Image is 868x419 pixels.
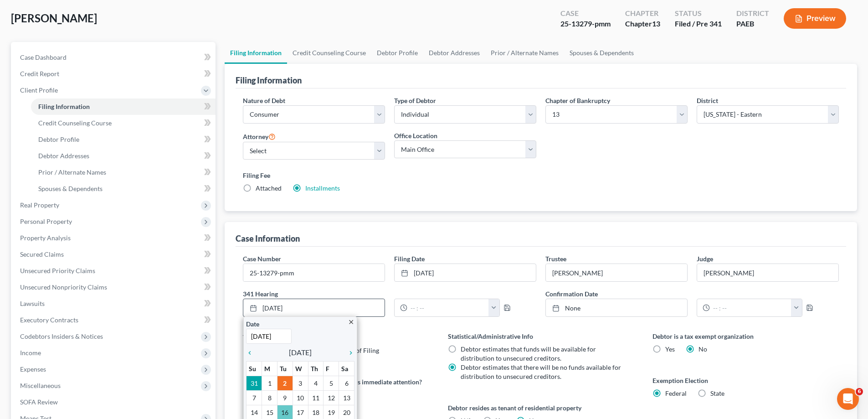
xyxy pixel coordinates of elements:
a: chevron_left [246,347,258,358]
td: 1 [262,376,277,390]
span: Date of Filing [341,347,379,354]
span: Executory Contracts [20,316,78,324]
span: Secured Claims [20,250,64,258]
label: District [697,96,718,105]
i: chevron_left [246,349,258,357]
a: Installments [305,184,340,192]
a: Filing Information [31,98,216,115]
span: Income [20,349,41,357]
input: Enter case number... [243,264,385,281]
label: Exemption Election [652,376,839,385]
span: Debtor Profile [38,135,79,143]
a: Unsecured Priority Claims [13,263,216,279]
span: Attached [256,184,282,192]
span: [PERSON_NAME] [11,11,97,25]
a: Filing Information [225,42,287,64]
a: Debtor Addresses [31,148,216,164]
span: Personal Property [20,217,72,225]
span: Lawsuits [20,300,45,307]
label: Version of legal data applied to case [243,331,429,342]
td: 8 [262,390,277,405]
a: Credit Counseling Course [287,42,371,64]
label: Filing Fee [243,171,839,180]
a: Spouses & Dependents [31,181,216,197]
span: Client Profile [20,86,58,94]
label: Case Number [243,254,281,264]
a: [DATE] [243,299,385,316]
label: Judge [697,254,713,264]
span: Real Property [20,201,59,209]
td: 10 [293,390,308,405]
th: Sa [339,361,354,376]
a: Debtor Profile [371,42,423,64]
a: Credit Counseling Course [31,115,216,131]
th: W [293,361,308,376]
i: chevron_right [343,349,354,357]
label: 341 Hearing [238,289,541,299]
span: Debtor estimates that there will be no funds available for distribution to unsecured creditors. [461,363,621,380]
span: 13 [652,19,660,28]
label: Attorney [243,131,276,142]
div: Case [560,8,611,19]
input: -- : -- [710,299,791,316]
td: 6 [339,376,354,390]
a: [DATE] [395,264,536,281]
label: Filing Date [394,254,425,264]
label: Confirmation Date [541,289,843,299]
span: No [699,345,707,353]
span: Filing Information [38,103,90,110]
i: close [348,319,354,326]
div: PAEB [736,19,769,29]
div: Chapter [625,8,660,19]
span: [DATE] [289,347,312,358]
span: Expenses [20,365,46,373]
div: Filing Information [236,75,302,86]
span: Debtor estimates that funds will be available for distribution to unsecured creditors. [461,345,596,362]
th: F [324,361,339,376]
td: 7 [247,390,262,405]
label: Statistical/Administrative Info [448,331,634,341]
a: None [546,299,687,316]
span: 6 [856,388,863,395]
iframe: Intercom live chat [837,388,859,410]
th: Th [308,361,324,376]
label: Nature of Debt [243,96,285,105]
a: chevron_right [343,347,354,358]
td: 11 [308,390,324,405]
div: Chapter [625,19,660,29]
span: Credit Report [20,70,59,78]
label: Does debtor have any property that needs immediate attention? [243,377,429,387]
div: District [736,8,769,19]
a: Secured Claims [13,246,216,263]
span: Credit Counseling Course [38,119,112,127]
a: close [348,316,354,327]
button: Preview [784,8,846,29]
label: Trustee [545,254,566,264]
a: Debtor Addresses [423,42,485,64]
div: Filed / Pre 341 [675,19,722,29]
td: 13 [339,390,354,405]
span: Federal [665,389,687,397]
div: Status [675,8,722,19]
span: Prior / Alternate Names [38,168,106,176]
span: Property Analysis [20,234,71,242]
input: 1/1/2013 [246,329,292,344]
span: Unsecured Nonpriority Claims [20,283,107,291]
a: Prior / Alternate Names [31,164,216,181]
span: Debtor Addresses [38,152,89,160]
input: -- [546,264,687,281]
th: M [262,361,277,376]
input: -- : -- [407,299,489,316]
td: 12 [324,390,339,405]
td: 4 [308,376,324,390]
a: Property Analysis [13,230,216,246]
span: Codebtors Insiders & Notices [20,332,103,340]
label: Debtor is a tax exempt organization [652,331,839,341]
a: SOFA Review [13,394,216,410]
label: Chapter of Bankruptcy [545,96,610,105]
a: Debtor Profile [31,131,216,148]
th: Su [247,361,262,376]
a: Executory Contracts [13,312,216,328]
td: 5 [324,376,339,390]
label: Date [246,319,259,329]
